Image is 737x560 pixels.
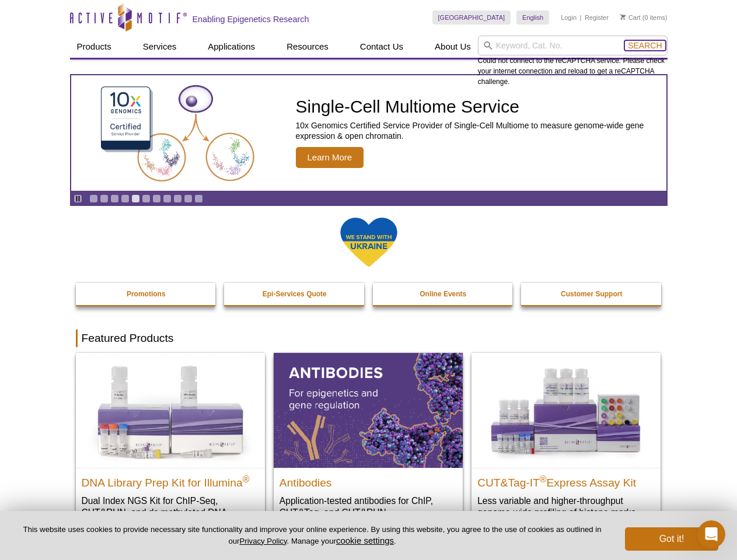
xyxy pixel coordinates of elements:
h2: Antibodies [280,471,457,489]
a: Go to slide 5 [131,194,140,203]
a: Promotions [76,283,217,305]
button: cookie settings [336,535,394,545]
a: Go to slide 7 [152,194,161,203]
a: Go to slide 2 [100,194,109,203]
img: Single-Cell Multiome Service [90,80,265,187]
iframe: Intercom live chat [697,520,725,548]
button: Got it! [625,527,718,551]
a: Privacy Policy [239,537,287,545]
a: Go to slide 1 [89,194,98,203]
a: Services [136,36,184,58]
p: Dual Index NGS Kit for ChIP-Seq, CUT&RUN, and ds methylated DNA assays. [82,495,259,530]
a: Toggle autoplay [74,194,82,203]
a: Go to slide 4 [121,194,130,203]
a: Go to slide 3 [110,194,119,203]
a: Products [70,36,118,58]
h2: Enabling Epigenetics Research [193,14,309,24]
sup: ® [540,474,547,484]
h2: Featured Products [76,330,662,347]
strong: Customer Support [561,290,622,298]
span: Learn More [296,147,364,168]
a: English [516,10,549,24]
h2: DNA Library Prep Kit for Illumina [82,471,259,489]
a: Go to slide 11 [194,194,203,203]
a: [GEOGRAPHIC_DATA] [432,10,511,24]
a: Login [561,13,577,22]
p: This website uses cookies to provide necessary site functionality and improve your online experie... [19,524,606,547]
h2: Single-Cell Multiome Service [296,98,661,116]
div: Could not connect to the reCAPTCHA service. Please check your internet connection and reload to g... [478,36,668,87]
a: All Antibodies Antibodies Application-tested antibodies for ChIP, CUT&Tag, and CUT&RUN. [274,353,463,530]
a: Go to slide 9 [173,194,182,203]
a: Go to slide 8 [163,194,172,203]
p: Less variable and higher-throughput genome-wide profiling of histone marks​. [477,495,655,519]
p: Application-tested antibodies for ChIP, CUT&Tag, and CUT&RUN. [280,495,457,519]
a: Go to slide 10 [184,194,193,203]
button: Search [624,40,665,51]
article: Single-Cell Multiome Service [71,75,666,191]
a: Customer Support [521,283,662,305]
a: Contact Us [353,36,410,58]
a: Single-Cell Multiome Service Single-Cell Multiome Service 10x Genomics Certified Service Provider... [71,75,666,191]
a: Applications [201,36,262,58]
span: Search [628,41,662,50]
a: Register [585,13,609,22]
strong: Promotions [127,290,166,298]
a: CUT&Tag-IT® Express Assay Kit CUT&Tag-IT®Express Assay Kit Less variable and higher-throughput ge... [471,353,661,530]
a: Online Events [373,283,514,305]
img: We Stand With Ukraine [340,216,398,268]
sup: ® [243,474,250,484]
p: 10x Genomics Certified Service Provider of Single-Cell Multiome to measure genome-wide gene expre... [296,120,661,141]
img: All Antibodies [274,353,463,467]
a: Epi-Services Quote [224,283,365,305]
img: CUT&Tag-IT® Express Assay Kit [471,353,661,467]
img: DNA Library Prep Kit for Illumina [76,353,265,467]
a: Resources [280,36,336,58]
li: (0 items) [620,10,668,24]
a: DNA Library Prep Kit for Illumina DNA Library Prep Kit for Illumina® Dual Index NGS Kit for ChIP-... [76,353,265,541]
a: Cart [620,13,641,22]
li: | [580,10,582,24]
input: Keyword, Cat. No. [478,36,668,55]
img: Your Cart [620,14,626,20]
strong: Online Events [420,290,466,298]
a: Go to slide 6 [142,194,151,203]
a: About Us [428,36,478,58]
strong: Epi-Services Quote [263,290,327,298]
h2: CUT&Tag-IT Express Assay Kit [477,471,655,489]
